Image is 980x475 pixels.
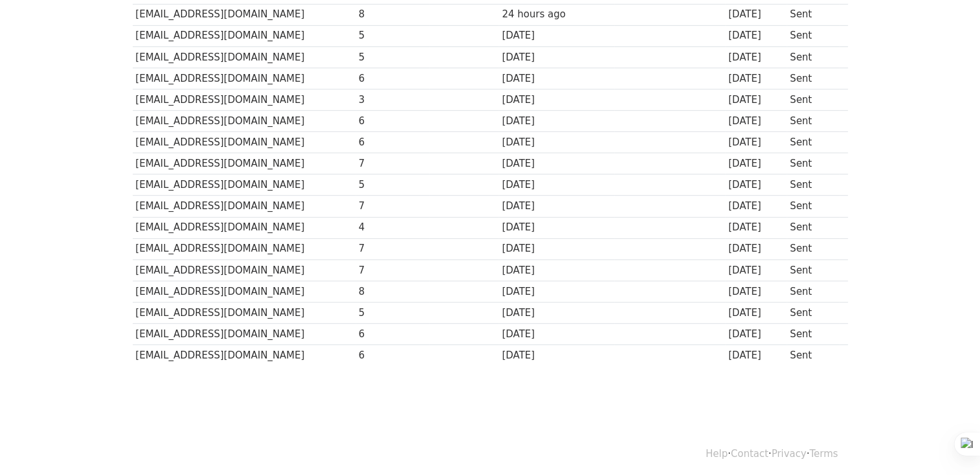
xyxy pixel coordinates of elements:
td: [EMAIL_ADDRESS][DOMAIN_NAME] [133,174,356,196]
div: [DATE] [502,93,611,107]
div: [DATE] [502,241,611,256]
div: [DATE] [728,241,783,256]
td: [EMAIL_ADDRESS][DOMAIN_NAME] [133,132,356,153]
td: Sent [787,324,840,345]
div: 7 [358,199,425,214]
div: [DATE] [502,284,611,299]
td: [EMAIL_ADDRESS][DOMAIN_NAME] [133,4,356,25]
td: [EMAIL_ADDRESS][DOMAIN_NAME] [133,238,356,259]
div: 6 [358,135,425,150]
td: Sent [787,238,840,259]
div: [DATE] [502,28,611,43]
div: [DATE] [502,263,611,278]
div: [DATE] [728,156,783,171]
td: Sent [787,217,840,238]
iframe: Chat Widget [916,413,980,475]
td: Sent [787,196,840,217]
div: [DATE] [502,348,611,363]
div: 8 [358,7,425,22]
div: [DATE] [728,220,783,235]
div: [DATE] [502,135,611,150]
td: [EMAIL_ADDRESS][DOMAIN_NAME] [133,153,356,174]
td: Sent [787,132,840,153]
td: Sent [787,89,840,110]
div: 5 [358,306,425,321]
div: [DATE] [502,327,611,342]
a: Contact [731,448,768,460]
div: [DATE] [728,7,783,22]
div: 6 [358,71,425,86]
div: [DATE] [728,178,783,192]
div: [DATE] [502,199,611,214]
td: [EMAIL_ADDRESS][DOMAIN_NAME] [133,111,356,132]
td: Sent [787,111,840,132]
td: [EMAIL_ADDRESS][DOMAIN_NAME] [133,324,356,345]
td: Sent [787,174,840,196]
div: [DATE] [728,327,783,342]
td: Sent [787,68,840,89]
div: 8 [358,284,425,299]
div: [DATE] [502,156,611,171]
td: Sent [787,345,840,366]
td: Sent [787,4,840,25]
div: 4 [358,220,425,235]
div: 7 [358,241,425,256]
td: Sent [787,153,840,174]
div: [DATE] [728,199,783,214]
div: [DATE] [502,306,611,321]
div: [DATE] [728,93,783,107]
div: 3 [358,93,425,107]
div: [DATE] [728,135,783,150]
div: 5 [358,50,425,65]
div: [DATE] [728,50,783,65]
a: Terms [809,448,838,460]
td: [EMAIL_ADDRESS][DOMAIN_NAME] [133,68,356,89]
td: Sent [787,259,840,281]
td: [EMAIL_ADDRESS][DOMAIN_NAME] [133,259,356,281]
div: [DATE] [728,306,783,321]
div: [DATE] [502,50,611,65]
div: [DATE] [728,284,783,299]
div: 6 [358,114,425,129]
td: Sent [787,46,840,68]
a: Help [706,448,727,460]
div: 7 [358,156,425,171]
div: 6 [358,348,425,363]
td: [EMAIL_ADDRESS][DOMAIN_NAME] [133,345,356,366]
td: [EMAIL_ADDRESS][DOMAIN_NAME] [133,89,356,110]
td: [EMAIL_ADDRESS][DOMAIN_NAME] [133,46,356,68]
div: [DATE] [728,263,783,278]
div: [DATE] [728,71,783,86]
div: [DATE] [502,114,611,129]
td: Sent [787,302,840,323]
td: [EMAIL_ADDRESS][DOMAIN_NAME] [133,217,356,238]
div: 7 [358,263,425,278]
div: 24 hours ago [502,7,611,22]
a: Privacy [771,448,806,460]
td: Sent [787,25,840,46]
td: Sent [787,281,840,302]
div: [DATE] [728,28,783,43]
div: 5 [358,28,425,43]
div: 6 [358,327,425,342]
div: [DATE] [502,220,611,235]
td: [EMAIL_ADDRESS][DOMAIN_NAME] [133,302,356,323]
div: 5 [358,178,425,192]
div: [DATE] [502,71,611,86]
td: [EMAIL_ADDRESS][DOMAIN_NAME] [133,281,356,302]
td: [EMAIL_ADDRESS][DOMAIN_NAME] [133,196,356,217]
div: [DATE] [728,348,783,363]
td: [EMAIL_ADDRESS][DOMAIN_NAME] [133,25,356,46]
div: [DATE] [728,114,783,129]
div: [DATE] [502,178,611,192]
